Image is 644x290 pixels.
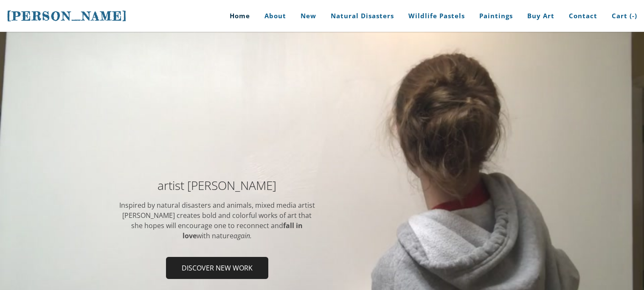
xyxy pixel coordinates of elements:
a: Discover new work [166,257,268,279]
em: again. [233,231,252,240]
span: Discover new work [167,258,267,278]
h2: artist [PERSON_NAME] [118,179,316,191]
a: [PERSON_NAME] [7,8,127,24]
span: - [632,11,635,20]
span: [PERSON_NAME] [7,9,127,23]
div: Inspired by natural disasters and animals, mixed media artist [PERSON_NAME] ​creates bold and col... [118,200,316,241]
